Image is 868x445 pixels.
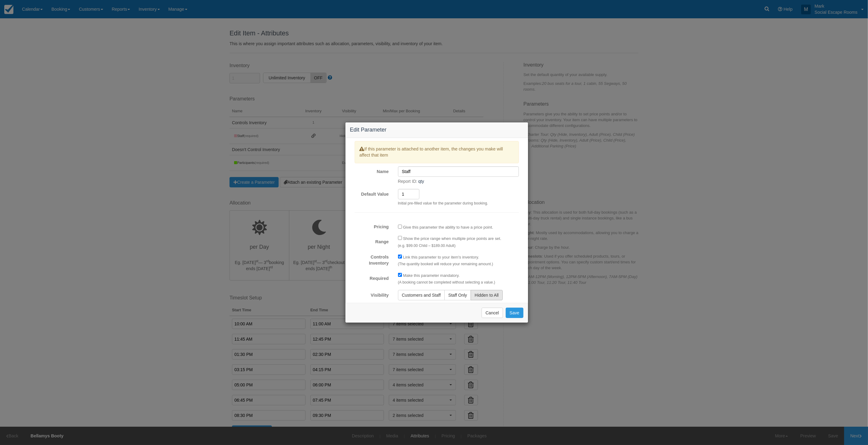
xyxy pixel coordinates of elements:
[350,127,523,133] h4: Edit Parameter
[403,255,479,259] label: Link this parameter to your item's inventory.
[350,166,393,175] label: Name
[403,225,493,230] label: Give this parameter the ability to have a price point.
[398,178,519,185] div: qty
[398,290,445,300] button: Customers and Staff
[475,293,499,298] span: Hidden to All
[355,141,519,163] p: If this parameter is attached to another item, the changes you make will affect that item
[398,201,488,206] p: Initial pre-filled value for the parameter during booking.
[506,308,523,318] button: Save
[350,224,393,230] label: Pricing
[398,280,495,285] p: (A booking cannot be completed without selecting a value.)
[350,290,393,298] label: Visibility
[482,308,503,318] button: Cancel
[398,178,418,184] label: Report ID:
[403,273,460,278] label: Make this parameter mandatory.
[398,302,493,307] p: Hiding a parameter will force the default value to be used.
[444,290,471,300] button: Staff Only
[350,189,393,197] label: Default Value
[471,290,503,300] button: Hidden to All
[350,275,393,282] label: Required
[403,236,501,241] label: Show the price range when multiple price points are set.
[398,262,493,267] p: (The quantity booked will reduce your remaining amount.)
[402,293,441,298] span: Customers and Staff
[448,293,467,298] span: Staff Only
[350,254,393,266] label: Controls Inventory
[350,239,393,245] label: Range
[398,243,456,248] p: (e.g. $99.00 Child – $189.00 Adult)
